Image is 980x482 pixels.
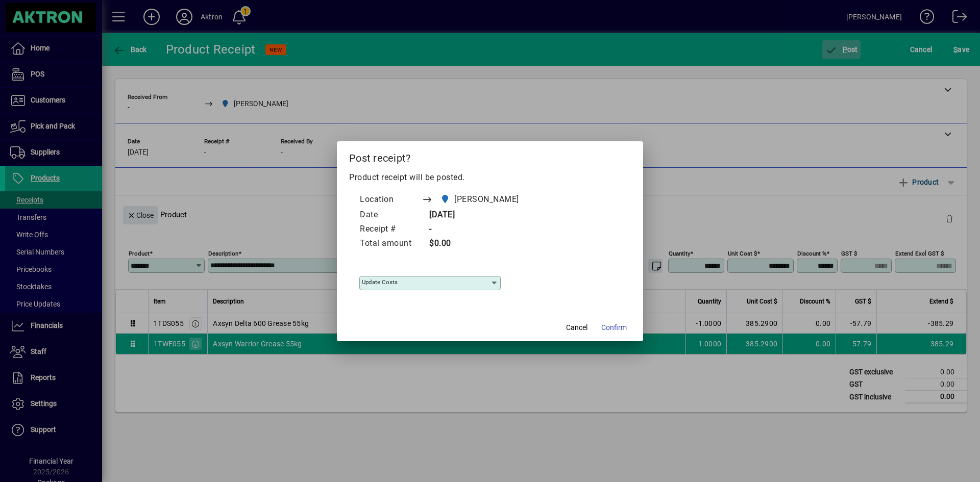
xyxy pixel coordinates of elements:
[349,171,631,184] p: Product receipt will be posted.
[359,237,422,251] td: Total amount
[560,319,593,337] button: Cancel
[597,319,631,337] button: Confirm
[422,222,538,237] td: -
[362,278,398,286] mat-label: Update costs
[454,193,519,206] span: [PERSON_NAME]
[422,237,538,251] td: $0.00
[359,192,422,208] td: Location
[359,208,422,222] td: Date
[437,192,523,207] span: HAMILTON
[359,222,422,237] td: Receipt #
[337,141,643,171] h2: Post receipt?
[422,208,538,222] td: [DATE]
[601,322,627,333] span: Confirm
[566,322,587,333] span: Cancel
